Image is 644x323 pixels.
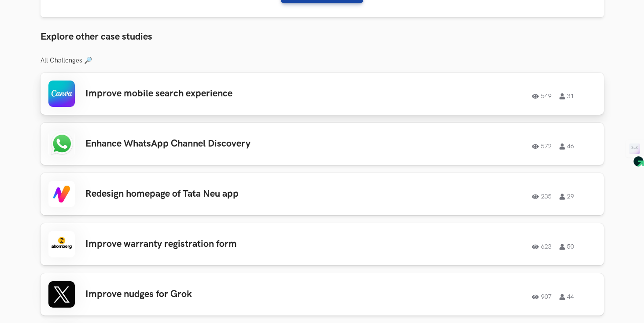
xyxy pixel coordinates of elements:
span: 31 [559,93,574,99]
span: 29 [559,194,574,200]
h3: Enhance WhatsApp Channel Discovery [85,138,335,150]
h3: Improve mobile search experience [85,88,335,99]
a: Improve nudges for Grok90744 [40,273,604,316]
a: Improve warranty registration form62350 [40,223,604,265]
a: Enhance WhatsApp Channel Discovery57246 [40,123,604,165]
span: 50 [559,244,574,250]
h3: All Challenges 🔎 [40,57,604,65]
span: 235 [532,194,552,200]
span: 549 [532,93,552,99]
h3: Explore other case studies [40,31,604,43]
h3: Improve warranty registration form [85,239,335,250]
span: 623 [532,244,552,250]
span: 46 [559,143,574,150]
a: Improve mobile search experience54931 [40,73,604,115]
h3: Improve nudges for Grok [85,289,335,300]
a: Redesign homepage of Tata Neu app23529 [40,173,604,215]
span: 907 [532,294,552,300]
span: 572 [532,143,552,150]
h3: Redesign homepage of Tata Neu app [85,188,335,200]
span: 44 [559,294,574,300]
